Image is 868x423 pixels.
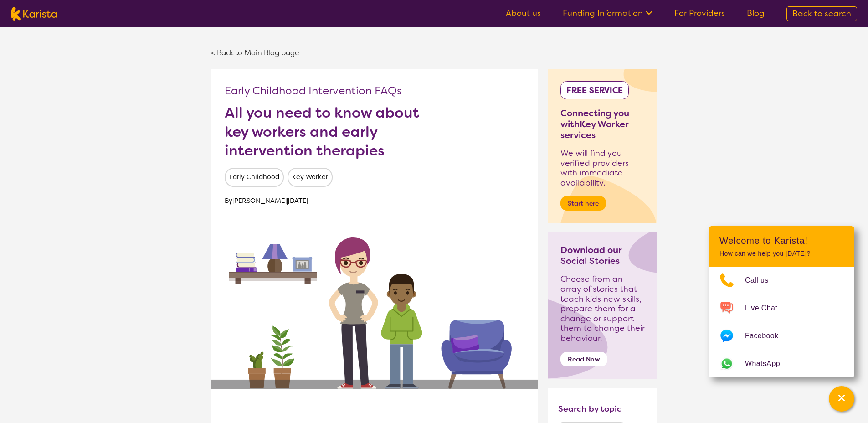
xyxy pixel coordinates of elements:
h3: Download our Social Stories [560,244,645,266]
span: Facebook [745,329,789,343]
h2: Welcome to Karista! [719,235,843,246]
button: Read Now [560,352,607,366]
div: FREE SERVICE [560,81,629,99]
p: Choose from an array of stories that teach kids new skills, prepare them for a change or support ... [560,274,645,343]
p: By [PERSON_NAME] | [DATE] [225,194,524,208]
a: Web link opens in a new tab. [709,350,854,377]
button: Channel Menu [829,386,854,412]
p: Early Childhood Intervention FAQs [225,83,524,99]
img: Karista logo [11,7,57,21]
a: Blog [747,8,765,19]
span: Live Chat [745,301,788,315]
span: Key Worker [288,168,333,187]
a: For Providers [674,8,725,19]
div: Channel Menu [709,226,854,377]
button: Start here [560,196,606,211]
a: Back to search [786,6,857,21]
a: < Back to Main Blog page [211,48,299,57]
ul: Choose channel [709,267,854,377]
h1: All you need to know about key workers and early intervention therapies [225,103,435,160]
p: We will find you verified providers with immediate availability. [560,149,645,188]
span: Early Childhood [225,168,284,187]
img: All you need to know about key workers and early intervention therapies [211,217,538,389]
span: Back to search [792,8,851,19]
span: WhatsApp [745,357,791,371]
p: How can we help you [DATE]? [719,250,843,258]
a: Funding Information [563,8,652,19]
span: Call us [745,273,780,287]
a: About us [506,8,541,19]
h3: Connecting you with Key Worker services [560,108,645,140]
h4: Search by topic [558,403,621,414]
